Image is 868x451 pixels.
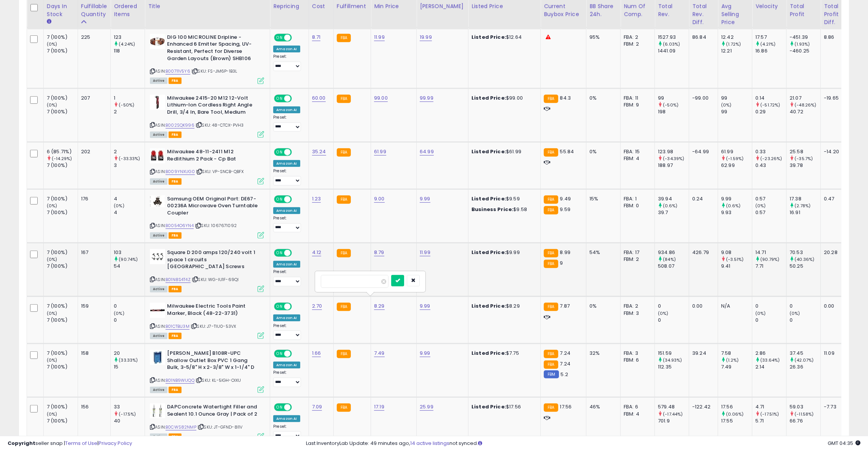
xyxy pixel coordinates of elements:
span: OFF [291,196,303,202]
a: 8.71 [312,33,321,41]
small: (-3.51%) [726,256,744,262]
div: 0.14 [755,95,786,102]
div: 7 (100%) [47,162,78,169]
div: Title [148,2,267,10]
div: 0 [755,317,786,324]
span: | SKU: 48-CTCX-PVH3 [196,122,244,128]
small: (0%) [755,310,766,316]
div: 14.71 [755,249,786,256]
span: | SKU: 1067671092 [195,222,237,229]
span: OFF [291,149,303,156]
div: 16.91 [790,209,820,216]
div: 15% [589,195,615,202]
div: FBA: 2 [624,34,649,41]
a: 17.19 [374,403,384,411]
div: 62.99 [721,162,752,169]
small: (0%) [721,102,732,108]
div: 9.41 [721,263,752,270]
span: FBA [169,232,182,239]
div: FBA: 17 [624,249,649,256]
div: -14.20 [824,148,842,155]
span: ON [275,196,284,202]
div: 0.00 [824,303,842,310]
b: Listed Price: [471,349,506,357]
div: 70.53 [790,249,820,256]
div: 934.86 [658,249,689,256]
small: (90.74%) [119,256,138,262]
div: $99.00 [471,95,535,102]
div: -99.00 [692,95,712,102]
small: FBA [544,195,558,204]
div: FBM: 4 [624,155,649,162]
small: (-23.26%) [760,156,782,162]
div: 103 [114,249,145,256]
div: Days In Stock [47,2,75,18]
div: Ordered Items [114,2,142,18]
div: $9.59 [471,195,535,202]
div: 7.71 [755,263,786,270]
span: 7.24 [560,349,571,357]
a: B0CWS82NMP [166,424,196,430]
div: 0.43 [755,162,786,169]
a: 60.00 [312,94,326,102]
div: 9.93 [721,209,752,216]
span: ON [275,250,284,256]
img: 31AdElR0p8L._SL40_.jpg [150,95,165,110]
span: ON [275,34,284,41]
div: 50.25 [790,263,820,270]
div: 39.94 [658,195,689,202]
span: FBA [169,78,182,84]
img: 41gJO8f0dzL._SL40_.jpg [150,34,165,49]
div: 1 [114,95,145,102]
div: FBA: 15 [624,148,649,155]
small: (-34.39%) [663,156,684,162]
span: All listings currently available for purchase on Amazon [150,132,167,138]
div: ASIN: [150,249,264,291]
a: 1.66 [312,349,321,357]
b: Milwaukee 48-11-2411 M12 Redlithium 2 Pack - Cp Bat [167,148,260,164]
small: FBA [544,206,558,214]
a: 25.99 [420,403,433,411]
a: 9.99 [420,302,430,310]
a: 11.99 [374,33,385,41]
div: 0 [658,317,689,324]
div: 86.84 [692,34,712,41]
div: 118 [114,48,145,54]
span: ON [275,95,284,102]
small: FBA [337,195,351,204]
div: 7 (100%) [47,48,78,54]
b: Listed Price: [471,249,506,256]
div: 4 [114,195,145,202]
a: 99.00 [374,94,388,102]
small: Days In Stock. [47,18,51,25]
small: (0%) [47,203,57,209]
div: 0.00 [692,303,712,310]
a: 2.70 [312,302,322,310]
div: 99 [721,95,752,102]
small: FBA [544,303,558,311]
img: 41LiGq3wIxL._SL40_.jpg [150,403,165,418]
div: 0% [589,95,615,102]
div: Preset: [273,168,303,185]
div: 20.28 [824,249,842,256]
span: 9.49 [560,195,571,202]
div: Fulfillment [337,2,368,10]
div: $9.99 [471,249,535,256]
div: Preset: [273,54,303,71]
small: (0%) [47,256,57,262]
a: 9.99 [420,349,430,357]
div: 7 (100%) [47,34,78,41]
div: 7 (100%) [47,303,78,310]
div: Cost [312,2,330,10]
div: 0.29 [755,108,786,115]
div: Avg Selling Price [721,2,749,26]
div: 2 [114,148,145,155]
span: OFF [291,303,303,310]
a: 4.12 [312,249,322,256]
small: FBA [544,148,558,157]
div: FBM: 3 [624,310,649,317]
div: 7 (100%) [47,95,78,102]
small: (84%) [663,256,676,262]
b: Business Price: [471,206,513,213]
small: (0%) [114,310,124,316]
